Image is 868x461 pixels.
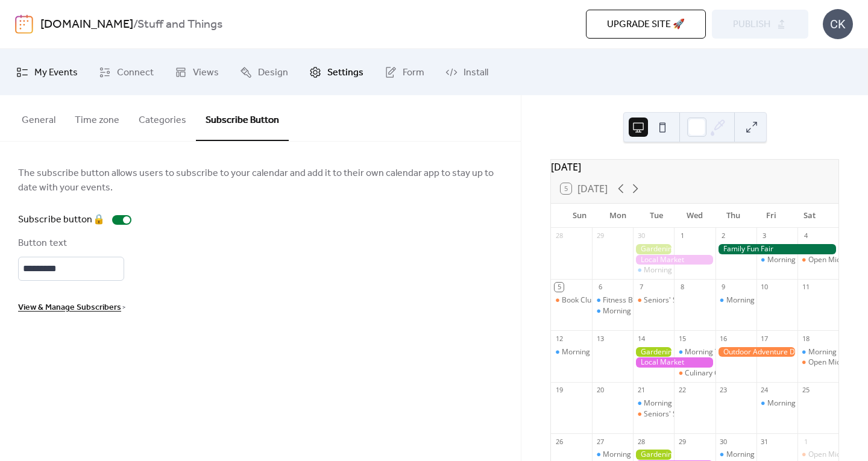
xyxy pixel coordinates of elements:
b: / [133,13,137,36]
button: Categories [129,95,196,140]
div: 6 [596,283,605,292]
div: Button text [18,236,122,251]
div: 30 [719,437,728,446]
div: Open Mic Night [808,255,860,265]
div: 17 [760,334,769,343]
div: Mon [599,204,638,228]
div: Morning Yoga Bliss [592,450,633,460]
div: Morning Yoga Bliss [726,295,791,306]
div: Morning Yoga Bliss [715,295,756,306]
div: Open Mic Night [808,450,860,460]
div: Morning Yoga Bliss [551,347,592,357]
div: Morning Yoga Bliss [756,398,797,409]
div: Gardening Workshop [633,450,674,460]
div: 14 [637,334,646,343]
a: Form [376,54,433,90]
div: Thu [714,204,752,228]
div: Open Mic Night [797,357,838,368]
div: 22 [678,386,687,395]
div: CK [823,9,853,39]
div: Seniors' Social Tea [644,295,707,306]
a: Settings [300,54,373,90]
div: 11 [801,283,810,292]
div: 29 [596,231,605,240]
div: Morning Yoga Bliss [644,398,708,409]
div: 1 [678,231,687,240]
div: Culinary Cooking Class [685,368,761,378]
div: 25 [801,386,810,395]
a: [DOMAIN_NAME] [40,13,133,36]
div: 21 [637,386,646,395]
div: Outdoor Adventure Day [715,347,797,357]
div: Morning Yoga Bliss [644,265,708,275]
div: Book Club Gathering [551,295,592,306]
div: Fitness Bootcamp [592,295,633,306]
div: [DATE] [551,160,838,174]
div: Morning Yoga Bliss [603,450,667,460]
div: Morning Yoga Bliss [603,306,667,316]
div: 23 [719,386,728,395]
div: Wed [676,204,714,228]
span: View & Manage Subscribers [18,301,121,315]
div: 15 [678,334,687,343]
div: 3 [760,231,769,240]
div: Morning Yoga Bliss [633,398,674,409]
button: Subscribe Button [196,95,289,141]
div: 8 [678,283,687,292]
div: Seniors' Social Tea [633,409,674,419]
div: 12 [555,334,564,343]
div: Seniors' Social Tea [633,295,674,306]
div: 30 [637,231,646,240]
a: Connect [90,54,163,90]
div: 24 [760,386,769,395]
div: 31 [760,437,769,446]
div: Morning Yoga Bliss [797,347,838,357]
div: Morning Yoga Bliss [767,398,832,409]
div: Morning Yoga Bliss [726,450,791,460]
div: 16 [719,334,728,343]
a: View & Manage Subscribers > [18,304,125,310]
div: Open Mic Night [797,450,838,460]
a: My Events [7,54,87,90]
span: Connect [117,63,154,82]
a: Design [231,54,297,90]
div: 1 [801,437,810,446]
div: Morning Yoga Bliss [715,450,756,460]
div: Morning Yoga Bliss [756,255,797,265]
span: Upgrade site 🚀 [607,17,685,32]
span: Install [464,63,488,82]
div: Morning Yoga Bliss [633,265,674,275]
button: General [12,95,65,140]
div: Fri [752,204,791,228]
div: 28 [637,437,646,446]
div: 5 [555,283,564,292]
div: 4 [801,231,810,240]
div: 9 [719,283,728,292]
div: Morning Yoga Bliss [674,347,715,357]
span: Views [193,63,219,82]
span: My Events [34,63,78,82]
div: 27 [596,437,605,446]
div: Sat [790,204,829,228]
button: Time zone [65,95,129,140]
span: Design [258,63,288,82]
div: Fitness Bootcamp [603,295,662,306]
div: Gardening Workshop [633,347,674,357]
div: Morning Yoga Bliss [685,347,749,357]
div: Morning Yoga Bliss [767,255,832,265]
div: Seniors' Social Tea [644,409,707,419]
div: 28 [555,231,564,240]
div: Book Club Gathering [562,295,631,306]
img: logo [15,14,33,34]
div: Local Market [633,357,715,368]
div: Morning Yoga Bliss [592,306,633,316]
b: Stuff and Things [137,13,222,36]
div: Culinary Cooking Class [674,368,715,378]
div: 20 [596,386,605,395]
div: Morning Yoga Bliss [562,347,626,357]
div: 7 [637,283,646,292]
a: Install [436,54,497,90]
div: 10 [760,283,769,292]
div: 2 [719,231,728,240]
div: 18 [801,334,810,343]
